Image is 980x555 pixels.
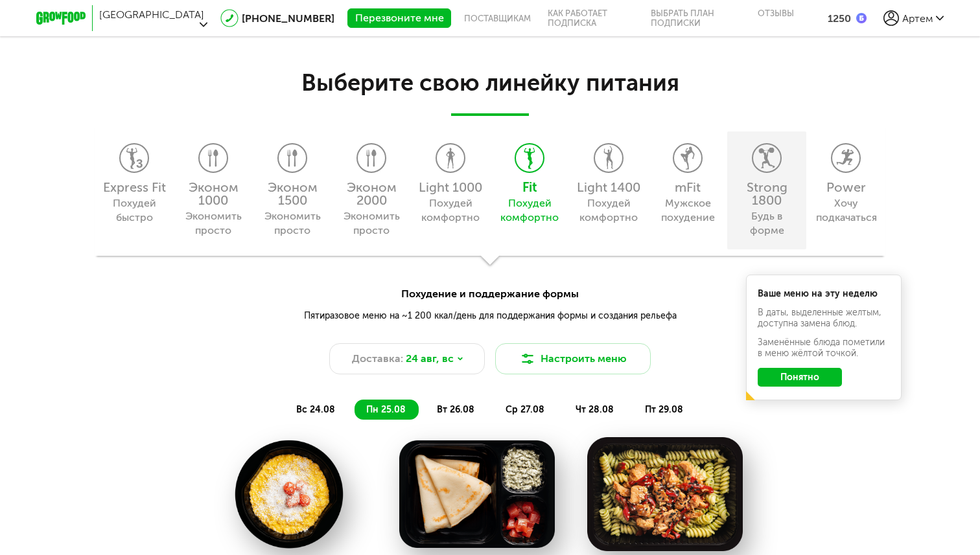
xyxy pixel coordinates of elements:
[242,12,334,25] a: [PHONE_NUMBER]
[296,404,335,415] span: вс 24.08
[587,437,743,551] img: big_EqMghffVEuKOAexP.png
[645,404,683,415] span: пт 29.08
[437,404,474,415] span: вт 26.08
[104,196,163,225] div: Похудей быстро
[338,181,404,207] div: Эконом 2000
[366,404,406,415] span: пн 25.08
[496,181,563,194] div: Fit
[99,8,204,21] span: [GEOGRAPHIC_DATA]
[183,209,242,238] div: Экономить просто
[500,196,559,225] div: Похудей комфортно
[342,209,401,238] div: Экономить просто
[347,8,451,28] button: Перезвоните мне
[495,343,651,374] button: Настроить меню
[576,404,614,415] span: чт 28.08
[506,404,544,415] span: ср 27.08
[658,196,717,225] div: Мужское похудение
[758,337,890,359] div: Заменённые блюда пометили в меню жёлтой точкой.
[734,181,800,207] div: Strong 1800
[399,437,555,551] img: big_G6OEHAqSYeSAZDPN.png
[758,368,842,387] button: Понятно
[421,196,480,225] div: Похудей комфортно
[406,351,454,367] span: 24 авг, вс
[576,181,642,194] div: Light 1400
[579,196,638,225] div: Похудей комфортно
[828,12,851,25] div: 1250
[816,196,875,225] div: Хочу подкачаться
[259,181,325,207] div: Эконом 1500
[478,255,502,271] img: shadow-triangle.0b0aa4a.svg
[101,181,167,194] div: Express Fit
[211,437,367,551] img: big_YmUIJ0e5ZOoZTlSS.png
[737,209,796,238] div: Будь в форме
[758,288,890,299] div: Ваше меню на эту неделю
[186,309,793,323] div: Пятиразовое меню на ~1 200 ккал/день для поддержания формы и создания рельефа
[417,181,484,194] div: Light 1000
[902,12,933,25] span: Артем
[856,13,867,23] img: bonus_b.cdccf46.png
[758,307,890,329] div: В даты, выделенные желтым, доступна замена блюд.
[180,181,246,207] div: Эконом 1000
[655,181,721,194] div: mFit
[813,181,879,194] div: Power
[352,351,403,367] span: Доставка:
[262,209,321,238] div: Экономить просто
